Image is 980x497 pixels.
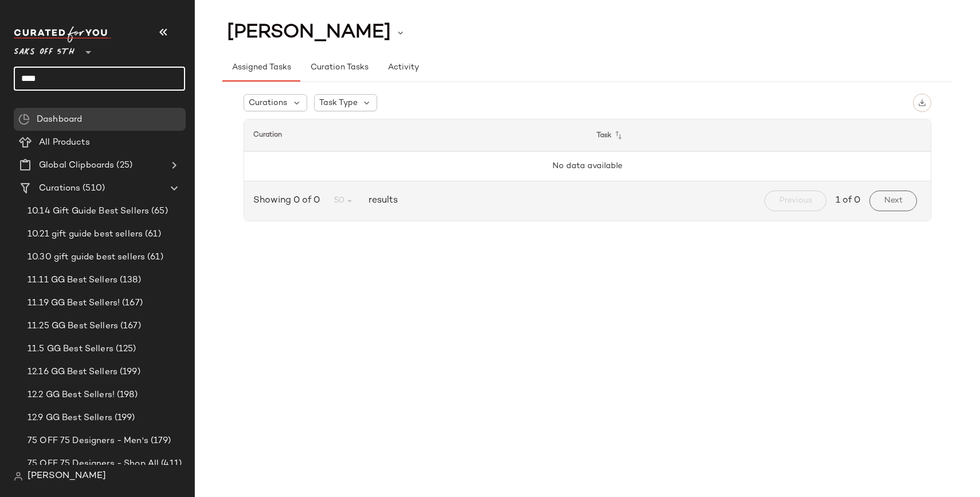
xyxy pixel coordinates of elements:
span: (199) [112,411,135,425]
span: (138) [117,274,141,287]
span: All Products [39,136,90,149]
span: Curations [249,97,287,109]
span: 11.5 GG Best Sellers [28,343,113,356]
span: (61) [143,228,161,241]
span: 10.21 gift guide best sellers [28,228,143,241]
img: svg%3e [14,472,23,481]
span: (167) [120,297,143,310]
span: 11.11 GG Best Sellers [28,274,117,287]
span: 1 of 0 [836,194,860,208]
img: svg%3e [918,99,926,107]
span: Curation Tasks [309,63,368,72]
th: Curation [244,119,587,152]
span: Task Type [319,97,358,109]
span: 75 OFF 75 Designers - Shop All [28,457,159,471]
span: (198) [115,389,138,402]
span: 75 OFF 75 Designers - Men's [28,434,148,448]
span: (510) [80,182,105,195]
span: (61) [145,251,163,264]
span: 10.30 gift guide best sellers [28,251,145,264]
span: (25) [114,159,132,172]
span: 11.25 GG Best Sellers [28,320,118,333]
span: (65) [149,205,168,218]
img: cfy_white_logo.C9jOOHJF.svg [14,26,111,42]
span: Next [884,196,903,205]
span: Activity [387,63,419,72]
span: Assigned Tasks [232,63,291,72]
span: (179) [148,434,171,448]
img: svg%3e [18,114,30,125]
span: (125) [113,343,136,356]
span: Global Clipboards [39,159,114,172]
span: 12.16 GG Best Sellers [28,366,117,379]
span: 12.9 GG Best Sellers [28,411,112,425]
span: [PERSON_NAME] [227,22,391,44]
span: 12.2 GG Best Sellers! [28,389,115,402]
span: [PERSON_NAME] [28,469,106,483]
button: Next [869,191,917,211]
span: 11.19 GG Best Sellers! [28,297,120,310]
span: Showing 0 of 0 [253,194,324,208]
span: (411) [159,457,182,471]
span: Dashboard [37,113,82,126]
span: Saks OFF 5TH [14,39,75,60]
span: results [364,194,398,208]
span: (199) [117,366,140,379]
span: (167) [118,320,141,333]
th: Task [587,119,931,152]
span: Curations [39,182,80,195]
span: 10.14 Gift Guide Best Sellers [28,205,149,218]
td: No data available [244,152,931,181]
